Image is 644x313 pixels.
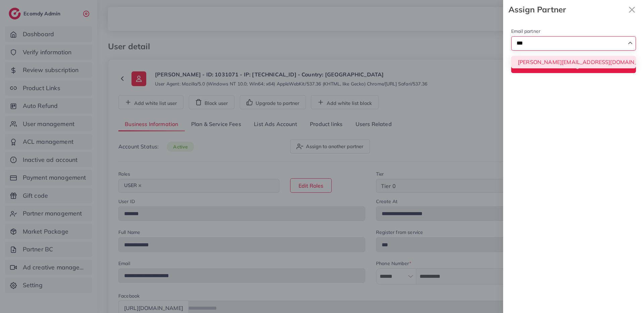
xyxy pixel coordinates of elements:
[511,36,636,51] div: Search for option
[511,56,636,68] li: [PERSON_NAME][EMAIL_ADDRESS][DOMAIN_NAME]
[508,4,625,15] strong: Assign Partner
[625,3,639,16] button: Close
[625,3,639,16] svg: x
[511,28,540,35] label: Email partner
[514,38,625,49] input: Search for option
